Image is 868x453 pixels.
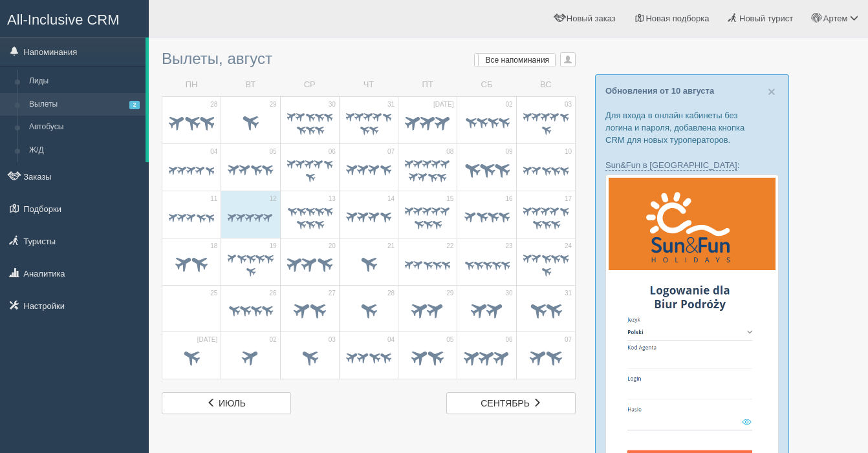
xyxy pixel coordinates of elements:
[210,100,217,109] span: 28
[387,242,395,251] span: 21
[329,147,336,156] span: 06
[739,14,793,23] span: Новый турист
[506,195,513,204] span: 16
[446,195,453,204] span: 15
[129,101,140,109] span: 2
[329,289,336,298] span: 27
[646,14,709,23] span: Новая подборка
[23,93,146,116] a: Вылеты2
[221,74,280,96] td: ВТ
[565,147,572,156] span: 10
[329,335,336,344] span: 03
[329,100,336,109] span: 30
[605,159,779,171] p: :
[7,12,120,28] span: All-Inclusive CRM
[565,242,572,251] span: 24
[433,100,453,109] span: [DATE]
[506,147,513,156] span: 09
[387,335,395,344] span: 04
[162,50,576,67] h3: Вылеты, август
[329,195,336,204] span: 13
[269,242,276,251] span: 19
[605,160,737,171] a: Sun&Fun в [GEOGRAPHIC_DATA]
[23,70,146,93] a: Лиды
[565,100,572,109] span: 03
[210,242,217,251] span: 18
[387,195,395,204] span: 14
[387,100,395,109] span: 31
[506,335,513,344] span: 06
[280,74,339,96] td: СР
[506,242,513,251] span: 23
[210,195,217,204] span: 11
[457,74,516,96] td: СБ
[162,392,291,414] a: июль
[516,74,575,96] td: ВС
[197,335,217,344] span: [DATE]
[605,86,714,96] a: Обновления от 10 августа
[210,289,217,298] span: 25
[565,289,572,298] span: 31
[446,289,453,298] span: 29
[339,74,398,96] td: ЧТ
[269,100,276,109] span: 29
[446,147,453,156] span: 08
[387,147,395,156] span: 07
[387,289,395,298] span: 28
[506,289,513,298] span: 30
[565,195,572,204] span: 17
[162,74,221,96] td: ПН
[768,84,776,99] span: ×
[398,74,457,96] td: ПТ
[567,14,616,23] span: Новый заказ
[823,14,848,23] span: Артем
[329,242,336,251] span: 20
[269,335,276,344] span: 02
[768,85,776,98] button: Close
[446,392,576,414] a: сентябрь
[446,242,453,251] span: 22
[506,100,513,109] span: 02
[481,398,530,408] span: сентябрь
[23,116,146,139] a: Автобусы
[605,109,779,146] p: Для входа в онлайн кабинеты без логина и пароля, добавлена кнопка CRM для новых туроператоров.
[23,139,146,162] a: Ж/Д
[1,1,148,36] a: All-Inclusive CRM
[486,56,550,65] span: Все напоминания
[446,335,453,344] span: 05
[210,147,217,156] span: 04
[269,195,276,204] span: 12
[565,335,572,344] span: 07
[269,289,276,298] span: 26
[219,398,246,408] span: июль
[269,147,276,156] span: 05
